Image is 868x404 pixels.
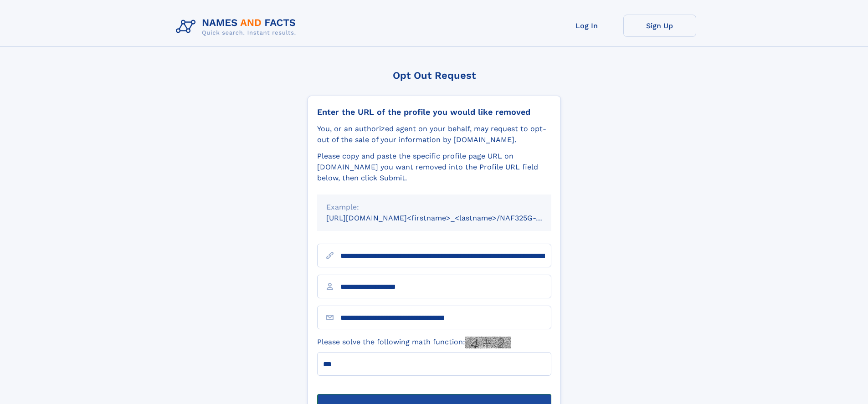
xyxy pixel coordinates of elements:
[317,337,511,348] label: Please solve the following math function:
[172,15,303,39] img: Logo Names and Facts
[308,70,561,81] div: Opt Out Request
[326,202,542,213] div: Example:
[550,15,623,37] a: Log In
[317,151,551,184] div: Please copy and paste the specific profile page URL on [DOMAIN_NAME] you want removed into the Pr...
[326,214,569,222] small: [URL][DOMAIN_NAME]<firstname>_<lastname>/NAF325G-xxxxxxxx
[317,123,551,145] div: You, or an authorized agent on your behalf, may request to opt-out of the sale of your informatio...
[623,15,696,37] a: Sign Up
[317,107,551,117] div: Enter the URL of the profile you would like removed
